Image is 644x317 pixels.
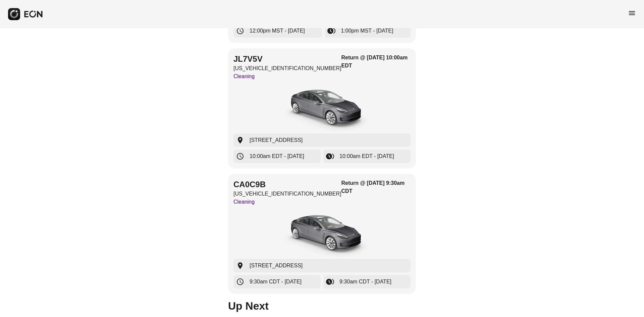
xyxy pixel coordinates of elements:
[250,152,304,160] span: 10:00am EDT - [DATE]
[326,152,334,160] span: browse_gallery
[228,48,416,168] button: JL7V5V[US_VEHICLE_IDENTIFICATION_NUMBER]CleaningReturn @ [DATE] 10:00am EDTcar[STREET_ADDRESS]10:...
[339,278,391,286] span: 9:30am CDT - [DATE]
[228,302,416,310] h1: Up Next
[233,190,341,198] p: [US_VEHICLE_IDENTIFICATION_NUMBER]
[250,262,303,270] span: [STREET_ADDRESS]
[250,27,305,35] span: 12:00pm MST - [DATE]
[341,179,411,195] h3: Return @ [DATE] 9:30am CDT
[236,136,244,144] span: location_on
[250,278,302,286] span: 9:30am CDT - [DATE]
[628,9,636,17] span: menu
[250,136,303,144] span: [STREET_ADDRESS]
[233,179,341,190] h2: CA0C9B
[341,54,411,70] h3: Return @ [DATE] 10:00am EDT
[233,64,341,72] p: [US_VEHICLE_IDENTIFICATION_NUMBER]
[228,174,416,294] button: CA0C9B[US_VEHICLE_IDENTIFICATION_NUMBER]CleaningReturn @ [DATE] 9:30am CDTcar[STREET_ADDRESS]9:30...
[233,54,341,64] h2: JL7V5V
[236,278,244,286] span: schedule
[272,209,372,259] img: car
[233,198,341,206] p: Cleaning
[236,152,244,160] span: schedule
[233,72,341,81] p: Cleaning
[236,262,244,270] span: location_on
[341,27,393,35] span: 1:00pm MST - [DATE]
[327,27,335,35] span: browse_gallery
[236,27,244,35] span: schedule
[326,278,334,286] span: browse_gallery
[272,83,372,134] img: car
[339,152,394,160] span: 10:00am EDT - [DATE]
